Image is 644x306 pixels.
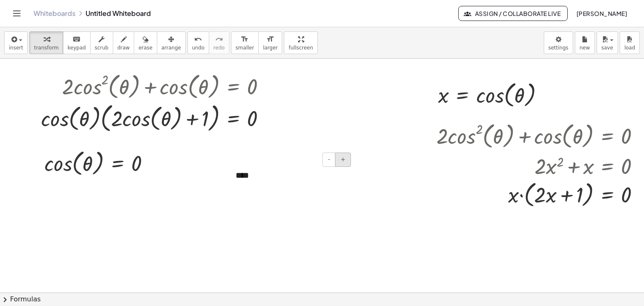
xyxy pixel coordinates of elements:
span: Assign / Collaborate Live [465,10,561,17]
span: - [328,156,330,163]
span: + [340,156,345,163]
button: redoredo [209,31,229,54]
button: erase [134,31,157,54]
span: fullscreen [288,45,313,51]
span: [PERSON_NAME] [576,10,627,17]
button: keyboardkeypad [63,31,91,54]
button: - [322,153,335,167]
button: format_sizesmaller [231,31,259,54]
span: erase [138,45,152,51]
button: arrange [157,31,186,54]
span: larger [263,45,278,51]
span: draw [117,45,130,51]
button: settings [544,31,573,54]
span: scrub [95,45,109,51]
span: load [624,45,635,51]
button: insert [4,31,28,54]
i: format_size [241,34,249,44]
button: fullscreen [284,31,317,54]
span: redo [213,45,225,51]
button: Assign / Collaborate Live [458,6,568,21]
a: Whiteboards [34,9,75,18]
button: Toggle navigation [10,7,23,20]
button: + [335,153,351,167]
span: new [579,45,590,51]
i: format_size [266,34,274,44]
span: insert [9,45,23,51]
button: [PERSON_NAME] [569,6,634,21]
span: keypad [68,45,86,51]
button: format_sizelarger [258,31,282,54]
button: undoundo [187,31,209,54]
button: save [597,31,618,54]
i: redo [215,34,223,44]
button: new [575,31,595,54]
button: scrub [90,31,113,54]
span: smaller [236,45,254,51]
span: undo [192,45,205,51]
span: arrange [161,45,181,51]
button: load [620,31,640,54]
i: keyboard [73,34,80,44]
span: transform [34,45,59,51]
span: save [601,45,613,51]
button: transform [29,31,63,54]
button: draw [113,31,135,54]
span: settings [548,45,569,51]
i: undo [194,34,202,44]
